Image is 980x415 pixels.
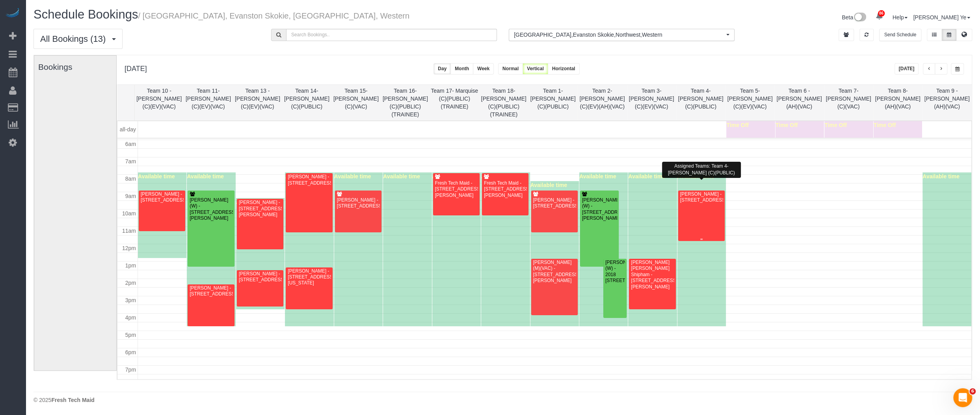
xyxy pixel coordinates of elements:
[238,200,282,218] div: [PERSON_NAME] - [STREET_ADDRESS][PERSON_NAME]
[922,85,972,120] th: Team 9 - [PERSON_NAME] (AH)(VAC)
[189,197,232,222] div: [PERSON_NAME](W) - [STREET_ADDRESS][PERSON_NAME]
[33,396,972,404] div: © 2025
[676,85,725,120] th: Team 4- [PERSON_NAME] (C)(PUBLIC)
[953,388,972,407] iframe: Intercom live chat
[381,85,430,120] th: Team 16- [PERSON_NAME] (C)(PUBLIC)(TRAINEE)
[125,366,136,373] span: 7pm
[878,10,885,17] span: 86
[509,29,735,41] button: [GEOGRAPHIC_DATA],Evanston Skokie,Northwest,Western
[236,199,273,205] span: Available time
[125,63,147,73] h2: [DATE]
[627,85,676,120] th: Team 3- [PERSON_NAME] (C)(EV)(VAC)
[285,173,322,179] span: Available time
[879,29,921,41] button: Send Schedule
[530,182,567,188] span: Available time
[51,397,94,403] strong: Fresh Tech Maid
[824,85,873,120] th: Team 7- [PERSON_NAME] (C)(VAC)
[331,85,381,120] th: Team 15- [PERSON_NAME] (C)(VAC)
[548,63,580,75] button: Horizontal
[893,14,908,21] a: Help
[873,85,922,120] th: Team 8- [PERSON_NAME] (AH)(VAC)
[680,191,723,204] div: [PERSON_NAME] - [STREET_ADDRESS]
[874,122,896,128] span: Time Off
[138,173,175,179] span: Available time
[122,210,136,217] span: 10am
[630,260,674,290] div: [PERSON_NAME] [PERSON_NAME] Shipham - [STREET_ADDRESS][PERSON_NAME]
[38,62,112,71] h3: Bookings
[582,197,617,222] div: [PERSON_NAME](W) - [STREET_ADDRESS][PERSON_NAME]
[435,180,478,198] div: Fresh Tech Maid - [STREET_ADDRESS][PERSON_NAME]
[430,85,479,120] th: Team 17- Marquise (C)(PUBLIC)(TRAINEE)
[238,271,282,283] div: [PERSON_NAME] - [STREET_ADDRESS]
[579,173,616,179] span: Available time
[498,63,523,75] button: Normal
[662,162,741,178] div: Assigned Teams: Team 4- [PERSON_NAME] (C)(PUBLIC)
[578,85,627,120] th: Team 2- [PERSON_NAME] (C)(EV)(AH)(VAC)
[287,174,331,186] div: [PERSON_NAME] - [STREET_ADDRESS]
[533,197,576,209] div: [PERSON_NAME] - [STREET_ADDRESS]
[125,158,136,165] span: 7am
[125,297,136,303] span: 3pm
[523,63,548,75] button: Vertical
[337,197,380,209] div: [PERSON_NAME] - [STREET_ADDRESS]
[533,260,576,284] div: [PERSON_NAME] (M)(VAC) - [STREET_ADDRESS][PERSON_NAME]
[233,85,282,120] th: Team 13 - [PERSON_NAME] (C)(EV)(VAC)
[125,176,136,182] span: 8am
[134,85,184,120] th: Team 10 - [PERSON_NAME] (C)(EV)(VAC)
[122,228,136,234] span: 11am
[528,85,578,120] th: Team 1- [PERSON_NAME] (C)(PUBLIC)
[775,85,824,120] th: Team 6 - [PERSON_NAME] (AH)(VAC)
[334,173,371,179] span: Available time
[509,29,735,41] ol: All Locations
[125,193,136,199] span: 9am
[140,191,184,204] div: [PERSON_NAME] - [STREET_ADDRESS]
[125,314,136,321] span: 4pm
[40,34,110,44] span: All Bookings (13)
[125,262,136,269] span: 1pm
[483,180,527,198] div: Fresh Tech Maid - [STREET_ADDRESS][PERSON_NAME]
[287,268,331,286] div: [PERSON_NAME] - [STREET_ADDRESS][US_STATE]
[514,31,724,39] span: [GEOGRAPHIC_DATA] , Evanston Skokie , Northwest , Western
[184,85,233,120] th: Team 11- [PERSON_NAME] (C)(EV)(VAC)
[605,260,625,284] div: [PERSON_NAME] (W) - 2018 [STREET_ADDRESS]
[138,11,409,20] small: / [GEOGRAPHIC_DATA], Evanston Skokie, [GEOGRAPHIC_DATA], Western
[5,8,20,19] img: Automaid Logo
[282,85,331,120] th: Team 14- [PERSON_NAME] (C)(PUBLIC)
[913,14,970,21] a: [PERSON_NAME] Ye
[922,173,960,179] span: Available time
[189,285,232,297] div: [PERSON_NAME] - [STREET_ADDRESS]
[481,173,518,179] span: Available time
[479,85,528,120] th: Team 18- [PERSON_NAME] (C)(PUBLIC)(TRAINEE)
[122,245,136,251] span: 12pm
[125,332,136,338] span: 5pm
[187,173,224,179] span: Available time
[33,7,138,21] span: Schedule Bookings
[125,280,136,286] span: 2pm
[842,14,866,21] a: Beta
[969,388,976,394] span: 6
[628,173,665,179] span: Available time
[725,85,775,120] th: Team 5- [PERSON_NAME] (C)(EV)(VAC)
[894,63,919,75] button: [DATE]
[853,13,866,23] img: New interface
[286,29,497,41] input: Search Bookings..
[872,8,887,25] a: 86
[433,63,451,75] button: Day
[450,63,473,75] button: Month
[125,141,136,147] span: 6am
[383,173,420,179] span: Available time
[125,349,136,355] span: 6pm
[33,29,123,49] button: All Bookings (13)
[473,63,494,75] button: Week
[432,173,469,179] span: Available time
